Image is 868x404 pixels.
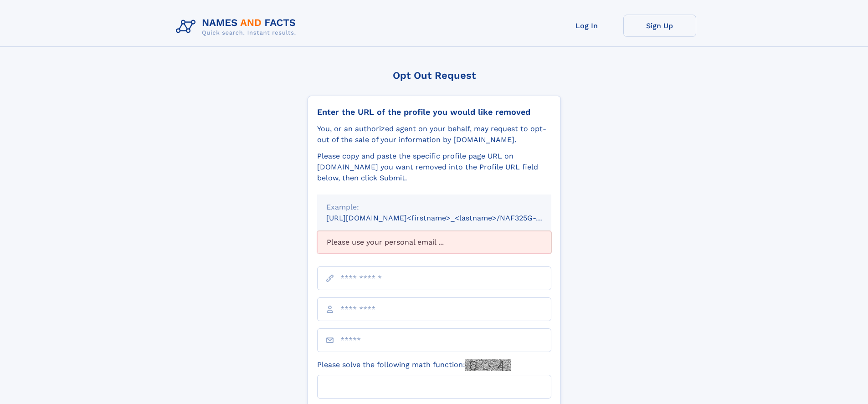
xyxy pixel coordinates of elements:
div: Opt Out Request [308,70,561,81]
div: Example: [326,202,542,213]
label: Please solve the following math function: [317,359,511,371]
div: You, or an authorized agent on your behalf, may request to opt-out of the sale of your informatio... [317,123,551,145]
a: Sign Up [623,15,696,37]
img: Logo Names and Facts [172,15,303,39]
div: Please copy and paste the specific profile page URL on [DOMAIN_NAME] you want removed into the Pr... [317,151,551,184]
a: Log In [550,15,623,37]
small: [URL][DOMAIN_NAME]<firstname>_<lastname>/NAF325G-xxxxxxxx [326,214,569,222]
div: Please use your personal email ... [317,231,551,254]
div: Enter the URL of the profile you would like removed [317,107,551,117]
